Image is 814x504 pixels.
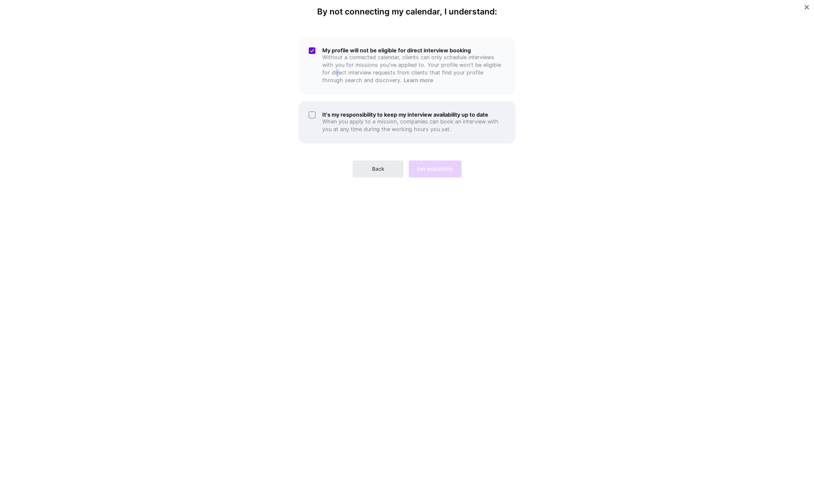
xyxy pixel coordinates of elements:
h5: It's my responsibility to keep my interview availability up to date [322,112,505,118]
p: When you apply to a mission, companies can book an interview with you at any time during the work... [322,118,505,133]
span: Back [372,165,384,173]
button: Close [805,5,809,14]
h5: My profile will not be eligible for direct interview booking [322,47,505,54]
h4: By not connecting my calendar, I understand: [317,7,497,17]
p: Without a connected calendar, clients can only schedule interviews with you for missions you've a... [322,54,505,84]
button: Back [353,160,404,178]
a: Learn more [404,77,433,83]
